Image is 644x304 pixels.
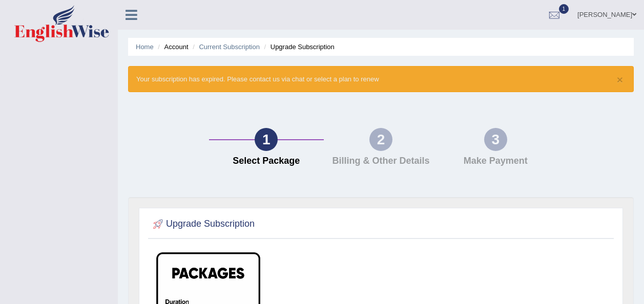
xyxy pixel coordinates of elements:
div: 1 [255,128,278,151]
li: Account [155,42,188,52]
a: Home [136,43,154,51]
h4: Billing & Other Details [329,156,433,166]
h2: Upgrade Subscription [151,216,255,232]
div: 3 [484,128,507,151]
h4: Make Payment [443,156,548,166]
li: Upgrade Subscription [262,42,335,52]
div: 2 [369,128,392,151]
a: Current Subscription [199,43,260,51]
span: 1 [559,4,569,14]
h4: Select Package [214,156,319,166]
button: × [617,74,623,85]
div: Your subscription has expired. Please contact us via chat or select a plan to renew [128,66,634,92]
